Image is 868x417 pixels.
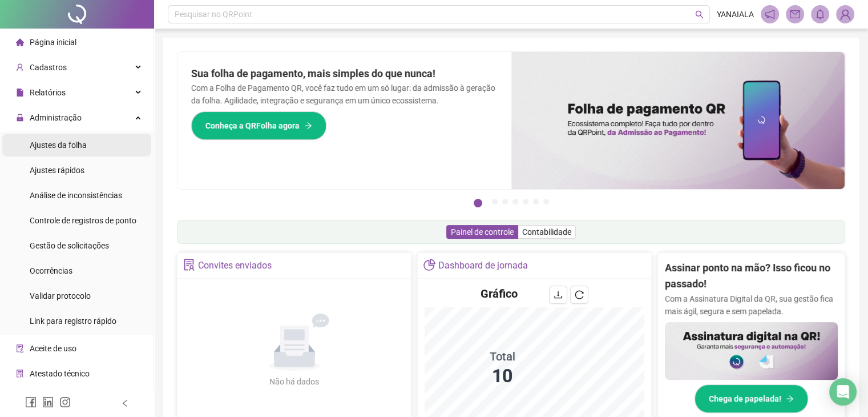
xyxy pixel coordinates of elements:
[16,63,24,71] span: user-add
[837,6,854,23] img: 90076
[502,199,508,205] button: 3
[665,322,838,380] img: banner%2F02c71560-61a6-44d4-94b9-c8ab97240462.png
[30,88,66,97] span: Relatórios
[765,9,775,19] span: notification
[30,291,91,300] span: Validar protocolo
[16,344,24,352] span: audit
[25,396,37,408] span: facebook
[191,111,326,140] button: Conheça a QRFolha agora
[554,290,563,299] span: download
[522,227,571,236] span: Contabilidade
[30,266,72,275] span: Ocorrências
[481,286,518,302] h4: Gráfico
[205,119,300,132] span: Conheça a QRFolha agora
[30,216,136,225] span: Controle de registros de ponto
[665,292,838,318] p: Com a Assinatura Digital da QR, sua gestão fica mais ágil, segura e sem papelada.
[523,199,528,205] button: 5
[16,114,24,122] span: lock
[695,384,808,413] button: Chega de papelada!
[59,396,71,408] span: instagram
[30,369,90,378] span: Atestado técnico
[717,8,754,21] span: YANAIALA
[16,370,24,378] span: solution
[786,395,794,403] span: arrow-right
[665,260,838,292] h2: Assinar ponto na mão? Isso ficou no passado!
[183,259,195,271] span: solution
[533,199,539,205] button: 6
[438,256,528,275] div: Dashboard de jornada
[30,166,84,175] span: Ajustes rápidos
[30,191,122,200] span: Análise de inconsistências
[30,141,87,150] span: Ajustes da folha
[242,375,347,388] div: Não há dados
[709,392,781,405] span: Chega de papelada!
[829,378,857,406] div: Open Intercom Messenger
[492,199,498,205] button: 2
[121,399,129,407] span: left
[16,89,24,97] span: file
[423,259,435,271] span: pie-chart
[198,256,272,275] div: Convites enviados
[790,9,800,19] span: mail
[695,10,704,19] span: search
[474,199,482,207] button: 1
[191,82,498,107] p: Com a Folha de Pagamento QR, você faz tudo em um só lugar: da admissão à geração da folha. Agilid...
[451,227,514,236] span: Painel de controle
[815,9,825,19] span: bell
[30,241,109,250] span: Gestão de solicitações
[30,38,76,47] span: Página inicial
[42,396,54,408] span: linkedin
[543,199,549,205] button: 7
[191,66,498,82] h2: Sua folha de pagamento, mais simples do que nunca!
[575,290,584,299] span: reload
[30,113,82,122] span: Administração
[30,344,76,353] span: Aceite de uso
[30,316,116,326] span: Link para registro rápido
[16,38,24,46] span: home
[304,122,312,130] span: arrow-right
[511,52,845,189] img: banner%2F8d14a306-6205-4263-8e5b-06e9a85ad873.png
[512,199,518,205] button: 4
[30,63,67,72] span: Cadastros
